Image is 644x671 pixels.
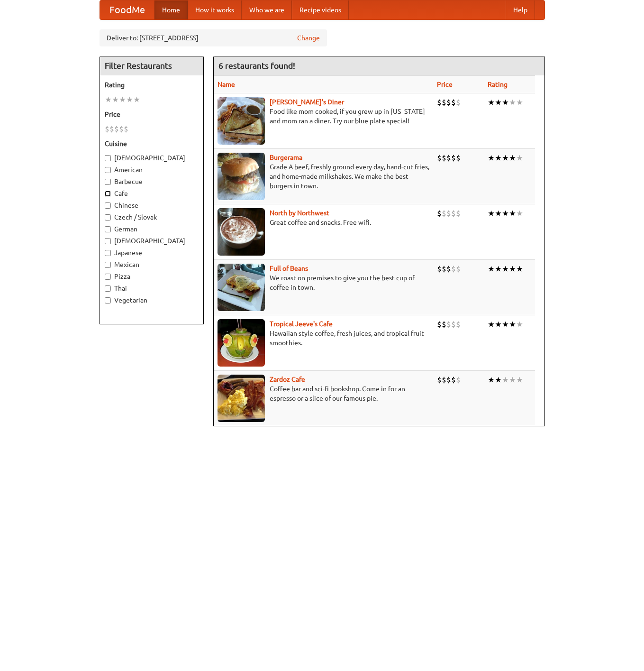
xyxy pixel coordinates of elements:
[270,98,344,106] a: [PERSON_NAME]'s Diner
[218,61,295,70] ng-pluralize: 6 restaurants found!
[105,274,111,280] input: Pizza
[509,97,516,108] li: ★
[446,153,451,163] li: $
[495,319,502,330] li: ★
[105,94,112,105] li: ★
[105,139,199,148] h5: Cuisine
[297,33,320,43] a: Change
[446,375,451,385] li: $
[105,189,199,198] label: Cafe
[488,153,495,163] li: ★
[502,97,509,108] li: ★
[105,250,111,256] input: Japanese
[451,97,456,108] li: $
[442,319,446,330] li: $
[495,153,502,163] li: ★
[446,208,451,219] li: $
[442,153,446,163] li: $
[218,384,429,403] p: Coffee bar and sci-fi bookshop. Come in for an espresso or a slice of our famous pie.
[105,238,111,244] input: [DEMOGRAPHIC_DATA]
[270,376,305,383] a: Zardoz Cafe
[488,208,495,219] li: ★
[105,165,199,175] label: American
[105,262,111,268] input: Mexican
[218,162,429,191] p: Grade A beef, freshly ground every day, hand-cut fries, and home-made milkshakes. We make the bes...
[456,97,461,108] li: $
[105,191,111,197] input: Cafe
[509,208,516,219] li: ★
[437,208,442,219] li: $
[270,154,302,161] a: Burgerama
[451,153,456,163] li: $
[451,375,456,385] li: $
[218,375,265,422] img: zardoz.jpg
[456,208,461,219] li: $
[218,329,429,348] p: Hawaiian style coffee, fresh juices, and tropical fruit smoothies.
[105,202,111,209] input: Chinese
[509,153,516,163] li: ★
[292,0,349,19] a: Recipe videos
[488,264,495,274] li: ★
[270,320,333,328] b: Tropical Jeeve's Cafe
[437,81,453,88] a: Price
[442,264,446,274] li: $
[218,153,265,200] img: burgerama.jpg
[218,273,429,292] p: We roast on premises to give you the best cup of coffee in town.
[100,29,327,46] div: Deliver to: [STREET_ADDRESS]
[218,107,429,126] p: Food like mom cooked, if you grew up in [US_STATE] and mom ran a diner. Try our blue plate special!
[516,153,523,163] li: ★
[105,260,199,269] label: Mexican
[109,124,114,134] li: $
[105,226,111,232] input: German
[516,97,523,108] li: ★
[105,124,109,134] li: $
[270,209,329,217] a: North by Northwest
[451,264,456,274] li: $
[495,208,502,219] li: ★
[105,236,199,246] label: [DEMOGRAPHIC_DATA]
[119,94,126,105] li: ★
[502,375,509,385] li: ★
[105,110,199,119] h5: Price
[218,81,235,88] a: Name
[242,0,292,19] a: Who we are
[488,81,508,88] a: Rating
[218,264,265,311] img: beans.jpg
[154,0,188,19] a: Home
[516,264,523,274] li: ★
[456,264,461,274] li: $
[495,375,502,385] li: ★
[502,153,509,163] li: ★
[218,319,265,367] img: jeeves.jpg
[119,124,124,134] li: $
[218,97,265,145] img: sallys.jpg
[270,265,308,272] a: Full of Beans
[451,208,456,219] li: $
[442,208,446,219] li: $
[105,177,199,186] label: Barbecue
[437,153,442,163] li: $
[502,264,509,274] li: ★
[456,319,461,330] li: $
[105,295,199,305] label: Vegetarian
[105,272,199,281] label: Pizza
[105,179,111,185] input: Barbecue
[506,0,535,19] a: Help
[446,264,451,274] li: $
[456,153,461,163] li: $
[218,218,429,227] p: Great coffee and snacks. Free wifi.
[502,319,509,330] li: ★
[488,375,495,385] li: ★
[502,208,509,219] li: ★
[105,155,111,161] input: [DEMOGRAPHIC_DATA]
[437,375,442,385] li: $
[495,264,502,274] li: ★
[442,375,446,385] li: $
[105,214,111,221] input: Czech / Slovak
[488,97,495,108] li: ★
[509,264,516,274] li: ★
